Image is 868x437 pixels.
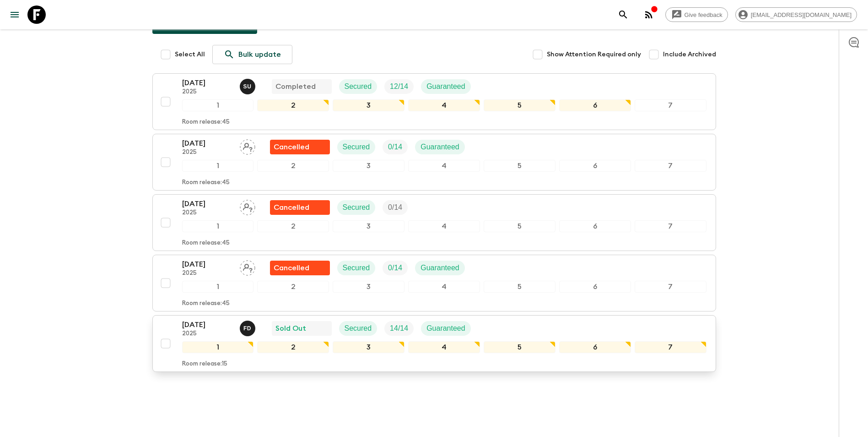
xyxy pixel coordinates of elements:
p: Guaranteed [421,142,459,153]
p: [DATE] [182,198,232,209]
button: [DATE]2025Fatih DeveliSold OutSecuredTrip FillGuaranteed1234567Room release:15 [152,315,716,372]
div: 4 [408,341,480,353]
p: 2025 [182,330,232,338]
p: Secured [345,323,372,334]
span: Fatih Develi [240,323,257,331]
button: [DATE]2025Assign pack leaderFlash Pack cancellationSecuredTrip Fill1234567Room release:45 [152,194,716,251]
div: 7 [635,281,706,293]
div: 4 [408,160,480,172]
div: 6 [559,281,631,293]
div: 1 [182,341,254,353]
div: 3 [333,341,404,353]
div: 2 [257,220,329,232]
div: 4 [408,220,480,232]
span: Assign pack leader [240,202,255,210]
p: Completed [275,81,316,92]
p: Room release: 45 [182,300,230,307]
button: menu [5,5,24,24]
p: Secured [343,262,370,273]
p: Guaranteed [421,262,459,273]
div: 6 [559,341,631,353]
div: 6 [559,99,631,111]
p: 2025 [182,88,232,96]
button: [DATE]2025Sefa UzCompletedSecuredTrip FillGuaranteed1234567Room release:45 [152,73,716,130]
p: Room release: 45 [182,119,230,126]
button: [DATE]2025Assign pack leaderFlash Pack cancellationSecuredTrip FillGuaranteed1234567Room release:45 [152,134,716,191]
div: [EMAIL_ADDRESS][DOMAIN_NAME] [735,7,857,22]
p: 0 / 14 [388,262,402,273]
span: Give feedback [679,11,728,18]
p: [DATE] [182,259,232,270]
div: 1 [182,160,254,172]
p: Secured [345,81,372,92]
div: 6 [559,160,631,172]
div: Trip Fill [383,261,408,275]
p: 2025 [182,209,232,217]
span: Assign pack leader [240,142,255,149]
div: 5 [484,341,555,353]
p: Cancelled [274,262,309,273]
p: Room release: 45 [182,179,230,186]
div: 7 [635,99,706,111]
p: Bulk update [238,49,281,60]
button: search adventures [614,5,632,24]
div: 1 [182,99,254,111]
div: 6 [559,220,631,232]
div: Secured [339,79,377,94]
div: 1 [182,220,254,232]
div: Flash Pack cancellation [270,261,330,275]
p: Secured [343,142,370,153]
p: Sold Out [275,323,306,334]
span: Include Archived [663,50,716,59]
p: [DATE] [182,138,232,149]
p: [DATE] [182,77,232,88]
p: F D [243,325,251,332]
p: 2025 [182,270,232,277]
div: Trip Fill [384,321,414,336]
div: 7 [635,341,706,353]
button: [DATE]2025Assign pack leaderFlash Pack cancellationSecuredTrip FillGuaranteed1234567Room release:45 [152,255,716,311]
button: FD [240,321,257,336]
span: Show Attention Required only [547,50,641,59]
div: Secured [337,200,376,215]
div: 3 [333,220,404,232]
p: Cancelled [274,142,309,153]
span: Sefa Uz [240,82,257,89]
p: Room release: 45 [182,240,230,247]
div: Trip Fill [384,79,414,94]
span: Assign pack leader [240,263,255,270]
div: 5 [484,220,555,232]
div: 5 [484,160,555,172]
div: Flash Pack cancellation [270,140,330,154]
p: Secured [343,202,370,213]
div: 1 [182,281,254,293]
p: [DATE] [182,319,232,330]
p: Guaranteed [426,323,465,334]
p: 0 / 14 [388,202,402,213]
div: Secured [337,140,376,154]
div: 5 [484,99,555,111]
a: Give feedback [665,7,728,22]
div: 2 [257,341,329,353]
div: Trip Fill [383,200,408,215]
div: 5 [484,281,555,293]
div: Secured [337,261,376,275]
div: Trip Fill [383,140,408,154]
p: 0 / 14 [388,142,402,153]
span: Select All [175,50,205,59]
p: 14 / 14 [390,323,408,334]
div: 2 [257,160,329,172]
div: 3 [333,281,404,293]
div: Secured [339,321,377,336]
a: Bulk update [212,45,292,64]
span: [EMAIL_ADDRESS][DOMAIN_NAME] [746,11,857,18]
p: Room release: 15 [182,361,227,368]
p: Cancelled [274,202,309,213]
div: 7 [635,220,706,232]
div: 4 [408,99,480,111]
div: 3 [333,160,404,172]
div: Flash Pack cancellation [270,200,330,215]
p: 2025 [182,149,232,156]
div: 2 [257,99,329,111]
div: 2 [257,281,329,293]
